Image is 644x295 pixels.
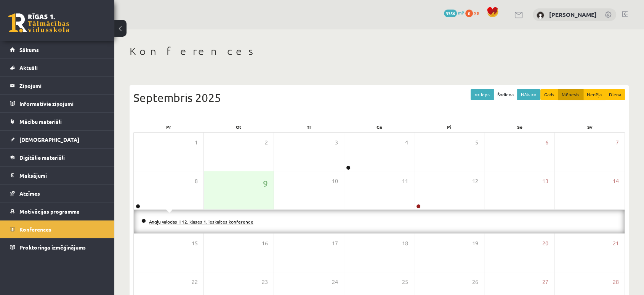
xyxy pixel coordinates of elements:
[195,138,198,147] span: 1
[19,95,105,112] legend: Informatīvie ziņojumi
[542,239,548,248] span: 20
[545,138,548,147] span: 6
[192,278,198,286] span: 22
[130,45,629,58] h1: Konferences
[10,41,105,58] a: Sākums
[10,95,105,112] a: Informatīvie ziņojumi
[472,239,478,248] span: 19
[537,11,544,19] img: Roberts Kukulis
[19,226,51,233] span: Konferences
[149,219,253,225] a: Angļu valodas II 12. klases 1. ieskaites konference
[19,64,38,71] span: Aktuāli
[465,10,473,17] span: 0
[10,113,105,130] a: Mācību materiāli
[10,167,105,184] a: Maksājumi
[19,118,62,125] span: Mācību materiāli
[540,89,558,100] button: Gads
[605,89,625,100] button: Diena
[465,10,483,16] a: 0 xp
[332,177,338,185] span: 10
[493,89,517,100] button: Šodiena
[19,190,40,197] span: Atzīmes
[471,89,494,100] button: << Iepr.
[583,89,606,100] button: Nedēļa
[613,278,619,286] span: 28
[8,13,69,32] a: Rīgas 1. Tālmācības vidusskola
[19,154,65,161] span: Digitālie materiāli
[195,177,198,185] span: 8
[616,138,619,147] span: 7
[332,278,338,286] span: 24
[549,11,597,18] a: [PERSON_NAME]
[192,239,198,248] span: 15
[19,136,79,143] span: [DEMOGRAPHIC_DATA]
[274,122,344,132] div: Tr
[203,122,274,132] div: Ot
[262,239,268,248] span: 16
[414,122,484,132] div: Pi
[10,77,105,94] a: Ziņojumi
[517,89,540,100] button: Nāk. >>
[10,59,105,76] a: Aktuāli
[444,10,464,16] a: 3356 mP
[472,177,478,185] span: 12
[344,122,414,132] div: Ce
[262,278,268,286] span: 23
[19,208,80,215] span: Motivācijas programma
[19,167,105,184] legend: Maksājumi
[444,10,457,17] span: 3356
[405,138,408,147] span: 4
[402,278,408,286] span: 25
[10,238,105,256] a: Proktoringa izmēģinājums
[458,10,464,16] span: mP
[332,239,338,248] span: 17
[10,203,105,220] a: Motivācijas programma
[265,138,268,147] span: 2
[10,149,105,166] a: Digitālie materiāli
[555,122,625,132] div: Sv
[19,46,39,53] span: Sākums
[133,122,203,132] div: Pr
[472,278,478,286] span: 26
[484,122,554,132] div: Se
[263,177,268,190] span: 9
[402,239,408,248] span: 18
[133,89,625,106] div: Septembris 2025
[474,10,479,16] span: xp
[10,220,105,238] a: Konferences
[613,177,619,185] span: 14
[475,138,478,147] span: 5
[402,177,408,185] span: 11
[542,177,548,185] span: 13
[19,244,86,251] span: Proktoringa izmēģinājums
[10,131,105,148] a: [DEMOGRAPHIC_DATA]
[542,278,548,286] span: 27
[558,89,583,100] button: Mēnesis
[19,77,105,94] legend: Ziņojumi
[10,185,105,202] a: Atzīmes
[335,138,338,147] span: 3
[613,239,619,248] span: 21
